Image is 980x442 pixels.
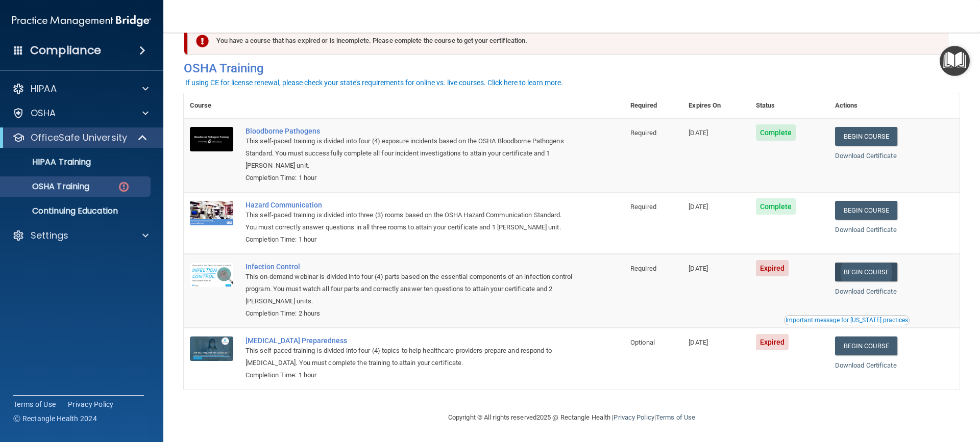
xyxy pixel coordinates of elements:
[246,369,573,381] div: Completion Time: 1 hour
[786,317,908,323] div: Important message for [US_STATE] practices
[246,271,573,307] div: This on-demand webinar is divided into four (4) parts based on the essential components of an inf...
[246,263,573,271] a: Infection Control
[184,93,239,118] th: Course
[750,93,829,118] th: Status
[30,43,101,58] h4: Compliance
[7,157,91,167] p: HIPAA Training
[31,132,127,144] p: OfficeSafe University
[940,46,970,76] button: Open Resource Center
[117,180,130,193] img: danger-circle.6113f641.png
[31,229,68,242] p: Settings
[31,83,57,95] p: HIPAA
[630,129,656,137] span: Required
[31,107,56,119] p: OSHA
[630,265,656,272] span: Required
[188,27,948,55] div: You have a course that has expired or is incomplete. Please complete the course to get your certi...
[246,201,573,209] a: Hazard Communication
[682,93,749,118] th: Expires On
[12,83,149,95] a: HIPAA
[12,132,148,144] a: OfficeSafe University
[246,172,573,184] div: Completion Time: 1 hour
[835,288,897,295] a: Download Certificate
[835,127,897,146] a: Begin Course
[246,135,573,172] div: This self-paced training is divided into four (4) exposure incidents based on the OSHA Bloodborne...
[630,339,655,346] span: Optional
[835,152,897,160] a: Download Certificate
[784,315,910,325] button: Read this if you are a dental practitioner in the state of CA
[835,361,897,369] a: Download Certificate
[12,229,149,242] a: Settings
[689,339,708,346] span: [DATE]
[13,413,97,424] span: Ⓒ Rectangle Health 2024
[835,201,897,220] a: Begin Course
[13,399,56,409] a: Terms of Use
[756,124,796,141] span: Complete
[184,77,565,88] button: If using CE for license renewal, please check your state's requirements for online vs. live cours...
[246,233,573,246] div: Completion Time: 1 hour
[184,61,960,75] h4: OSHA Training
[246,336,573,345] a: [MEDICAL_DATA] Preparedness
[689,203,708,211] span: [DATE]
[624,93,682,118] th: Required
[12,11,151,31] img: PMB logo
[246,209,573,233] div: This self-paced training is divided into three (3) rooms based on the OSHA Hazard Communication S...
[689,129,708,137] span: [DATE]
[196,35,209,47] img: exclamation-circle-solid-danger.72ef9ffc.png
[756,198,796,215] span: Complete
[835,226,897,233] a: Download Certificate
[656,413,695,421] a: Terms of Use
[756,334,789,350] span: Expired
[12,107,149,119] a: OSHA
[7,181,89,192] p: OSHA Training
[7,206,146,216] p: Continuing Education
[835,263,897,281] a: Begin Course
[246,127,573,135] a: Bloodborne Pathogens
[246,307,573,320] div: Completion Time: 2 hours
[185,79,563,86] div: If using CE for license renewal, please check your state's requirements for online vs. live cours...
[835,336,897,355] a: Begin Course
[68,399,114,409] a: Privacy Policy
[829,93,960,118] th: Actions
[246,345,573,369] div: This self-paced training is divided into four (4) topics to help healthcare providers prepare and...
[689,265,708,272] span: [DATE]
[630,203,656,211] span: Required
[614,413,654,421] a: Privacy Policy
[385,401,758,434] div: Copyright © All rights reserved 2025 @ Rectangle Health | |
[756,260,789,276] span: Expired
